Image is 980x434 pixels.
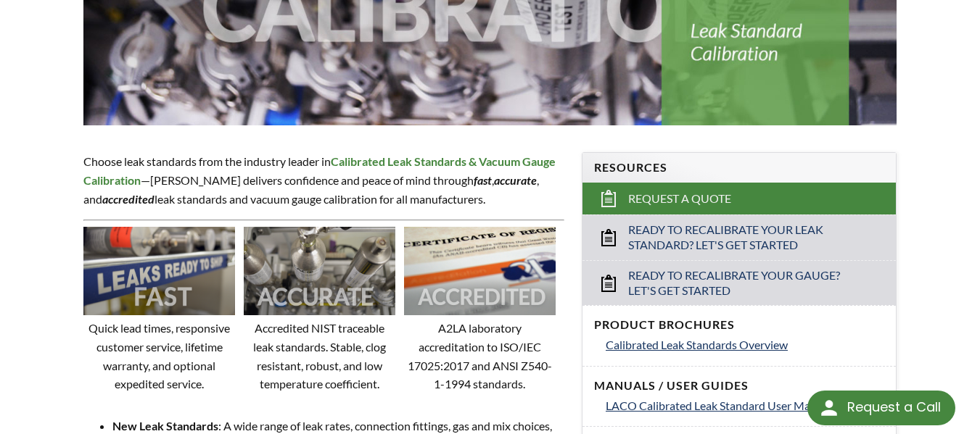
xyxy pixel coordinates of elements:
[628,222,851,253] span: Ready to Recalibrate Your Leak Standard? Let's Get Started
[83,227,235,315] img: Image showing the word FAST overlaid on it
[594,378,884,393] h4: Manuals / User Guides
[102,192,155,206] em: accredited
[582,260,896,306] a: Ready to Recalibrate Your Gauge? Let's Get Started
[847,391,941,424] div: Request a Call
[404,319,556,393] p: A2LA laboratory accreditation to ISO/IEC 17025:2017 and ANSI Z540-1-1994 standards.
[818,396,841,420] img: round button
[606,398,832,412] span: LACO Calibrated Leak Standard User Manual
[244,319,395,393] p: Accredited NIST traceable leak standards. Stable, clog resistant, robust, and low temperature coe...
[404,227,556,315] img: Image showing the word ACCREDITED overlaid on it
[628,191,731,206] span: Request a Quote
[582,183,896,214] a: Request a Quote
[112,419,218,433] strong: New Leak Standards
[606,335,884,354] a: Calibrated Leak Standards Overview
[628,268,851,299] span: Ready to Recalibrate Your Gauge? Let's Get Started
[83,152,564,208] p: Choose leak standards from the industry leader in —[PERSON_NAME] delivers confidence and peace of...
[244,227,395,315] img: Image showing the word ACCURATE overlaid on it
[83,154,556,187] strong: Calibrated Leak Standards & Vacuum Gauge Calibration
[807,391,955,425] div: Request a Call
[494,173,537,187] strong: accurate
[83,319,235,393] p: Quick lead times, responsive customer service, lifetime warranty, and optional expedited service.
[582,214,896,260] a: Ready to Recalibrate Your Leak Standard? Let's Get Started
[606,396,884,415] a: LACO Calibrated Leak Standard User Manual
[594,317,884,333] h4: Product Brochures
[474,173,492,187] em: fast
[594,160,884,175] h4: Resources
[606,338,788,351] span: Calibrated Leak Standards Overview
